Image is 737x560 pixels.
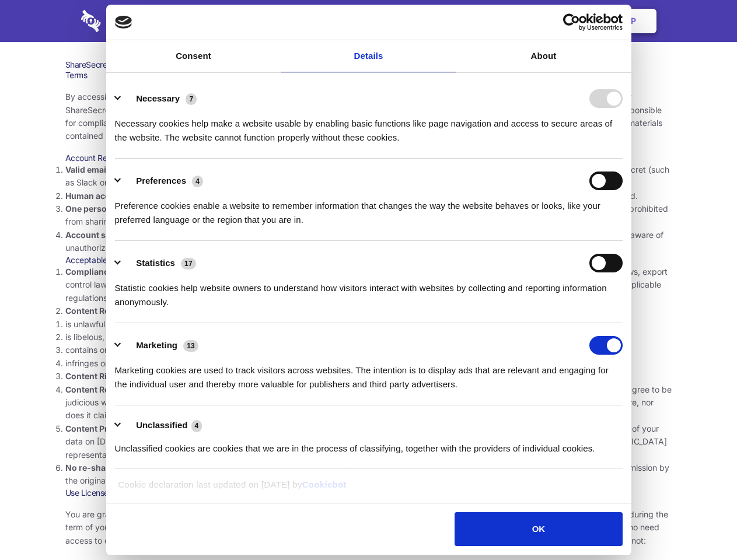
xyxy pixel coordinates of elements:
[181,258,196,269] span: 17
[65,265,672,304] li: Your use of the Sharesecret must not violate any applicable laws, including copyright or trademar...
[81,10,181,32] img: logo-wordmark-white-trans-d4663122ce5f474addd5e946df7df03e33cb6a1c49d2221995e7729f52c070b2.svg
[65,306,151,316] strong: Content Restrictions.
[115,171,211,190] button: Preferences (4)
[473,3,527,39] a: Contact
[65,267,242,276] strong: Compliance with local laws and regulations.
[65,370,672,383] li: You agree that you will use Sharesecret only to secure and share content that you have the right ...
[183,340,198,352] span: 13
[65,191,136,201] strong: Human accounts.
[679,502,723,546] iframe: Drift Widget Chat Controller
[115,355,623,391] div: Marketing cookies are used to track visitors across websites. The intention is to display ads tha...
[521,13,623,31] a: Usercentrics Cookiebot - opens in a new window
[115,433,623,456] div: Unclassified cookies are cookies that we are in the process of classifying, together with the pro...
[106,40,281,72] a: Consent
[65,383,672,422] li: You are solely responsible for the content you share on Sharesecret, and with the people you shar...
[65,164,111,174] strong: Valid email.
[192,176,203,187] span: 4
[65,204,165,213] strong: One person per account.
[186,93,197,105] span: 7
[191,420,202,432] span: 4
[65,163,672,190] li: You must provide a valid email address, either directly, or through approved third-party integrat...
[65,331,672,344] li: is libelous, defamatory, or fraudulent
[115,254,204,272] button: Statistics (17)
[65,463,125,473] strong: No re-sharing.
[115,16,132,29] img: logo
[456,40,631,72] a: About
[115,89,204,108] button: Necessary (7)
[65,230,136,240] strong: Account security.
[455,512,622,546] button: OK
[65,153,672,163] h3: Account Requirements
[65,357,672,370] li: infringes on any proprietary right of any party, including patent, trademark, trade secret, copyr...
[343,3,393,39] a: Pricing
[281,40,456,72] a: Details
[136,176,186,185] label: Preferences
[65,229,672,255] li: You are responsible for your own account security, including the security of your Sharesecret acc...
[65,461,672,488] li: If you were the recipient of a Sharesecret link, you agree not to re-share it with anyone else, u...
[115,272,623,309] div: Statistic cookies help website owners to understand how visitors interact with websites by collec...
[65,384,159,394] strong: Content Responsibility.
[136,258,175,268] label: Statistics
[65,90,672,143] p: By accessing the Sharesecret web application at and any other related services, apps and software...
[115,190,623,227] div: Preference cookies enable a website to remember information that changes the way the website beha...
[65,488,672,498] h3: Use License
[115,108,623,145] div: Necessary cookies help make a website usable by enabling basic functions like page navigation and...
[65,508,672,547] p: You are granted permission to use the [DEMOGRAPHIC_DATA] services, subject to these terms of serv...
[65,318,672,331] li: is unlawful or promotes unlawful activities
[65,304,672,370] li: You agree NOT to use Sharesecret to upload or share content that:
[109,478,628,501] div: Cookie declaration last updated on [DATE] by
[65,190,672,202] li: Only human beings may create accounts. “Bot” accounts — those created by software, in an automate...
[65,70,672,80] h3: Terms
[115,336,206,355] button: Marketing (13)
[65,423,131,433] strong: Content Privacy.
[136,340,177,350] label: Marketing
[65,60,672,70] h1: ShareSecret Terms of Service
[65,422,672,461] li: You understand that [DEMOGRAPHIC_DATA] or it’s representatives have no ability to retrieve the pl...
[115,418,209,433] button: Unclassified (4)
[65,344,672,356] li: contains or installs any active malware or exploits, or uses our platform for exploit delivery (s...
[65,202,672,229] li: You are not allowed to share account credentials. Each account is dedicated to the individual who...
[302,480,347,489] a: Cookiebot
[65,255,672,265] h3: Acceptable Use
[136,93,180,103] label: Necessary
[65,371,128,381] strong: Content Rights.
[529,3,580,39] a: Login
